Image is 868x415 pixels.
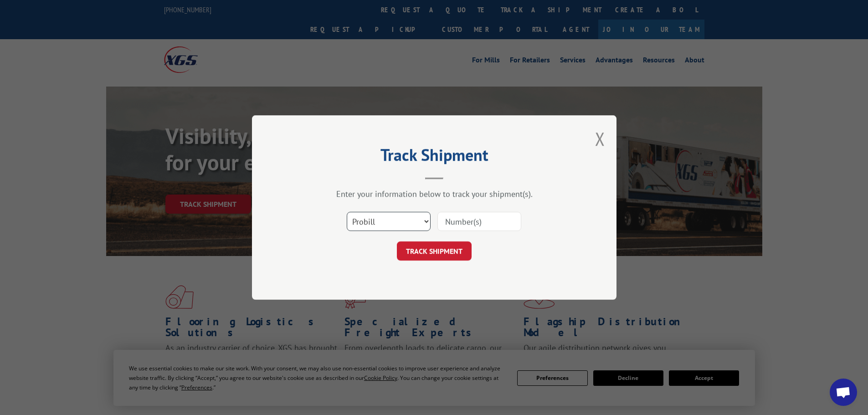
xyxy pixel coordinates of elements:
[595,127,605,151] button: Close modal
[298,149,571,166] h2: Track Shipment
[298,189,571,199] div: Enter your information below to track your shipment(s).
[830,379,857,406] div: Open chat
[397,241,472,261] button: TRACK SHIPMENT
[437,212,521,231] input: Number(s)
